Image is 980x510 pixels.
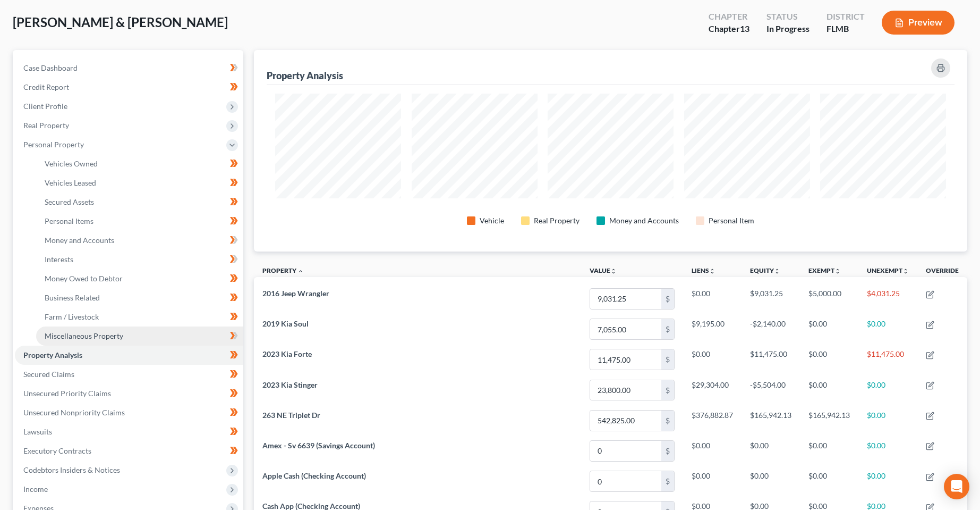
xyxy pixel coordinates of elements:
td: $376,882.87 [683,405,742,436]
a: Unsecured Priority Claims [15,384,243,403]
td: $0.00 [683,283,742,314]
a: Secured Claims [15,365,243,384]
td: $9,195.00 [683,314,742,345]
td: $5,000.00 [800,283,858,314]
td: $165,942.13 [742,405,800,436]
span: Personal Items [45,216,93,225]
span: Real Property [23,121,69,130]
td: $0.00 [858,375,917,405]
a: Interests [36,250,243,269]
a: Vehicles Leased [36,173,243,193]
a: Valueunfold_more [590,266,617,274]
td: -$5,504.00 [742,375,800,405]
td: $165,942.13 [800,405,858,436]
i: unfold_more [902,268,909,274]
td: $11,475.00 [742,345,800,375]
td: $0.00 [800,466,858,496]
td: $0.00 [800,436,858,466]
a: Credit Report [15,78,243,97]
div: Chapter [709,11,749,23]
a: Money Owed to Debtor [36,269,243,288]
td: -$2,140.00 [742,314,800,345]
a: Property expand_less [262,266,304,274]
input: 0.00 [590,471,661,491]
div: Vehicle [480,215,504,226]
td: $0.00 [858,405,917,436]
td: $0.00 [742,466,800,496]
i: unfold_more [834,268,841,274]
i: unfold_more [610,268,617,274]
span: Farm / Livestock [45,312,99,321]
div: $ [661,411,674,431]
div: $ [661,289,674,309]
td: $0.00 [683,345,742,375]
a: Liensunfold_more [692,266,715,274]
span: Business Related [45,293,100,302]
input: 0.00 [590,380,661,400]
span: Client Profile [23,102,67,111]
span: Executory Contracts [23,446,91,455]
td: $9,031.25 [742,283,800,314]
div: Status [766,11,809,23]
div: Real Property [534,215,580,226]
input: 0.00 [590,289,661,309]
span: Case Dashboard [23,63,78,72]
a: Executory Contracts [15,441,243,461]
i: expand_less [297,268,304,274]
span: 2023 Kia Stinger [262,380,318,389]
span: Miscellaneous Property [45,331,123,340]
span: [PERSON_NAME] & [PERSON_NAME] [13,14,228,30]
span: Vehicles Leased [45,178,96,187]
div: Personal Item [709,215,754,226]
span: Income [23,484,48,494]
td: $0.00 [742,436,800,466]
div: $ [661,380,674,400]
th: Override [917,260,967,284]
span: Money Owed to Debtor [45,274,123,283]
a: Vehicles Owned [36,154,243,173]
div: District [826,11,865,23]
i: unfold_more [774,268,780,274]
a: Miscellaneous Property [36,327,243,346]
input: 0.00 [590,349,661,370]
span: Amex - Sv 6639 (Savings Account) [262,441,375,450]
td: $11,475.00 [858,345,917,375]
td: $0.00 [858,466,917,496]
a: Property Analysis [15,346,243,365]
span: Money and Accounts [45,236,114,245]
div: In Progress [766,23,809,35]
div: $ [661,441,674,461]
td: $29,304.00 [683,375,742,405]
td: $0.00 [858,436,917,466]
span: Secured Claims [23,370,74,379]
div: Chapter [709,23,749,35]
a: Farm / Livestock [36,307,243,327]
td: $0.00 [683,466,742,496]
i: unfold_more [709,268,715,274]
a: Unsecured Nonpriority Claims [15,403,243,422]
a: Exemptunfold_more [808,266,841,274]
span: Secured Assets [45,197,94,206]
td: $0.00 [858,314,917,345]
span: 2023 Kia Forte [262,349,312,358]
span: 263 NE Triplet Dr [262,411,320,420]
input: 0.00 [590,411,661,431]
td: $0.00 [800,375,858,405]
td: $0.00 [683,436,742,466]
div: $ [661,319,674,339]
a: Money and Accounts [36,231,243,250]
div: $ [661,349,674,370]
button: Preview [882,11,955,35]
span: Lawsuits [23,427,52,436]
div: FLMB [826,23,865,35]
a: Personal Items [36,212,243,231]
span: Apple Cash (Checking Account) [262,471,366,480]
a: Lawsuits [15,422,243,441]
td: $0.00 [800,345,858,375]
span: Unsecured Priority Claims [23,389,111,398]
div: $ [661,471,674,491]
td: $4,031.25 [858,283,917,314]
div: Open Intercom Messenger [944,474,969,499]
a: Unexemptunfold_more [867,266,909,274]
a: Secured Assets [36,193,243,212]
